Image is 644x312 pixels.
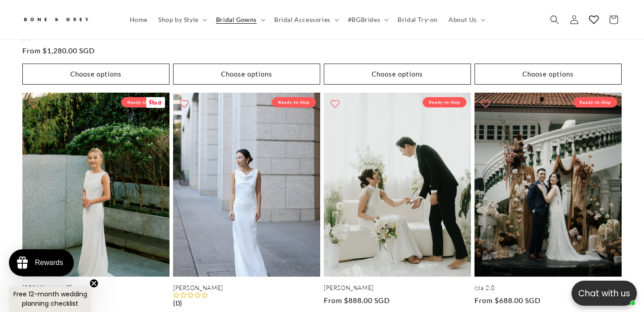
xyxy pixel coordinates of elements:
summary: About Us [443,10,489,29]
a: Bone and Grey Bridal [19,9,115,30]
summary: #BGBrides [343,10,392,29]
button: Choose options [22,64,169,85]
div: Rewards [35,259,63,267]
span: Free 12-month wedding planning checklist [13,290,87,308]
summary: Bridal Gowns [211,10,269,29]
span: Bridal Try-on [398,16,438,24]
span: Bridal Accessories [274,16,330,24]
a: [PERSON_NAME] [22,284,169,292]
a: [PERSON_NAME] [173,284,320,292]
summary: Search [545,10,564,30]
a: Home [124,10,153,29]
summary: Shop by Style [153,10,211,29]
button: Choose options [173,64,320,85]
a: Isla 2.0 [475,284,622,292]
button: Add to wishlist [326,95,344,113]
div: Free 12-month wedding planning checklistClose teaser [9,286,91,312]
button: Add to wishlist [25,95,42,113]
button: Open chatbox [572,281,637,306]
button: Add to wishlist [175,95,193,113]
span: Bridal Gowns [216,16,257,24]
a: [PERSON_NAME] [324,284,471,292]
span: Shop by Style [158,16,199,24]
button: Choose options [324,64,471,85]
span: About Us [449,16,477,24]
summary: Bridal Accessories [269,10,343,29]
button: Close teaser [89,279,98,288]
button: Add to wishlist [477,95,495,113]
span: #BGBrides [348,16,380,24]
p: Chat with us [572,287,637,300]
img: Bone and Grey Bridal [22,13,89,27]
span: Home [130,16,148,24]
button: Choose options [475,64,622,85]
a: Bridal Try-on [392,10,443,29]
